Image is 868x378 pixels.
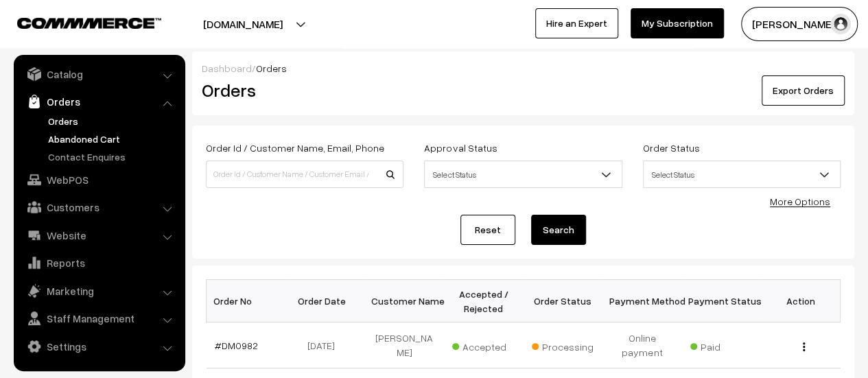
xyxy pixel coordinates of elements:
[202,61,845,75] div: /
[532,336,600,354] span: Processing
[202,62,252,74] a: Dashboard
[365,322,445,368] td: [PERSON_NAME]
[45,114,180,128] a: Orders
[602,280,682,322] th: Payment Method
[206,141,384,155] label: Order Id / Customer Name, Email, Phone
[643,161,841,188] span: Select Status
[425,163,621,187] span: Select Status
[643,141,700,155] label: Order Status
[803,342,805,351] img: Menu
[215,340,258,351] a: #DM0982
[535,8,618,38] a: Hire an Expert
[761,280,841,322] th: Action
[460,215,515,245] a: Reset
[830,14,851,34] img: user
[17,89,180,114] a: Orders
[365,280,445,322] th: Customer Name
[602,322,682,368] td: Online payment
[531,215,586,245] button: Search
[444,280,524,322] th: Accepted / Rejected
[207,280,286,322] th: Order No
[17,223,180,248] a: Website
[770,196,830,207] a: More Options
[17,250,180,275] a: Reports
[682,280,762,322] th: Payment Status
[644,163,840,187] span: Select Status
[155,7,331,41] button: [DOMAIN_NAME]
[631,8,724,38] a: My Subscription
[452,336,521,354] span: Accepted
[424,141,497,155] label: Approval Status
[256,62,287,74] span: Orders
[45,132,180,146] a: Abandoned Cart
[17,334,180,359] a: Settings
[17,306,180,331] a: Staff Management
[17,18,161,28] img: COMMMERCE
[17,279,180,303] a: Marketing
[524,280,603,322] th: Order Status
[17,167,180,192] a: WebPOS
[741,7,858,41] button: [PERSON_NAME]
[285,322,365,368] td: [DATE]
[17,62,180,86] a: Catalog
[202,80,402,101] h2: Orders
[45,150,180,164] a: Contact Enquires
[285,280,365,322] th: Order Date
[17,14,137,30] a: COMMMERCE
[762,75,845,106] button: Export Orders
[17,195,180,220] a: Customers
[690,336,759,354] span: Paid
[206,161,403,188] input: Order Id / Customer Name / Customer Email / Customer Phone
[424,161,622,188] span: Select Status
